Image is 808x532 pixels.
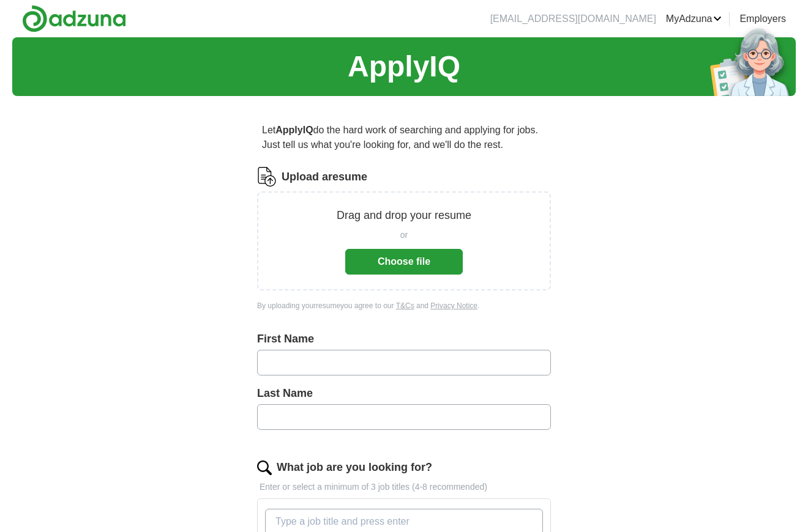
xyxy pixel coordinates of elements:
[666,12,722,26] a: MyAdzuna
[257,481,551,493] p: Enter or select a minimum of 3 job titles (4-8 recommended)
[282,169,367,185] label: Upload a resume
[490,12,656,26] li: [EMAIL_ADDRESS][DOMAIN_NAME]
[257,385,551,402] label: Last Name
[400,229,408,242] span: or
[22,5,126,32] img: Adzuna logo
[345,249,463,275] button: Choose file
[396,301,414,310] a: T&Cs
[257,460,272,475] img: search.png
[739,12,786,26] a: Employers
[257,331,551,347] label: First Name
[275,125,313,135] strong: ApplyIQ
[257,118,551,157] p: Let do the hard work of searching and applying for jobs. Just tell us what you're looking for, an...
[257,167,277,187] img: CV Icon
[348,45,460,89] h1: ApplyIQ
[337,207,471,224] p: Drag and drop your resume
[430,301,477,310] a: Privacy Notice
[257,300,551,311] div: By uploading your resume you agree to our and .
[277,459,432,476] label: What job are you looking for?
